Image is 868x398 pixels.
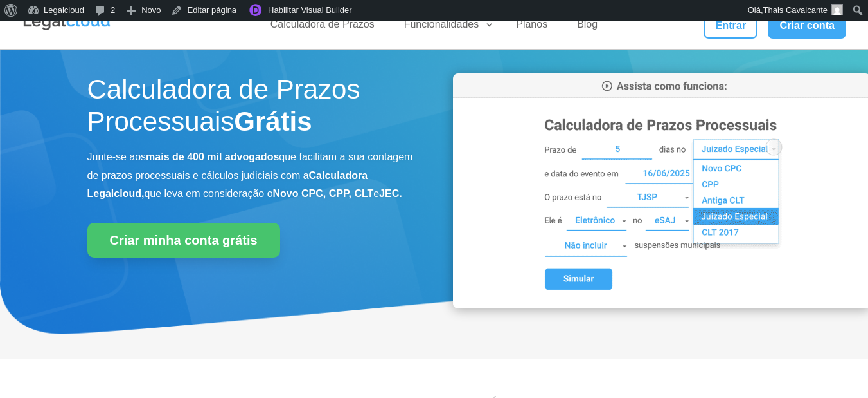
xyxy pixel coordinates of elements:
a: Logo da Legalcloud [22,23,112,34]
span: Thais Cavalcante [763,5,828,15]
a: Entrar [704,13,757,39]
img: Legalcloud Logo [22,13,112,32]
b: Novo CPC, CPP, CLT [273,188,374,199]
a: Planos [508,18,555,37]
strong: Grátis [234,106,312,137]
a: Blog [569,18,605,37]
a: Criar minha conta grátis [87,223,280,258]
a: Funcionalidades [396,18,495,37]
b: mais de 400 mil advogados [146,151,279,162]
a: Calculadora de Prazos [263,18,382,37]
a: Criar conta [768,13,846,39]
h1: Calculadora de Prazos Processuais [87,73,415,145]
p: Junte-se aos que facilitam a sua contagem de prazos processuais e cálculos judiciais com a que le... [87,148,415,204]
b: JEC. [379,188,402,199]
